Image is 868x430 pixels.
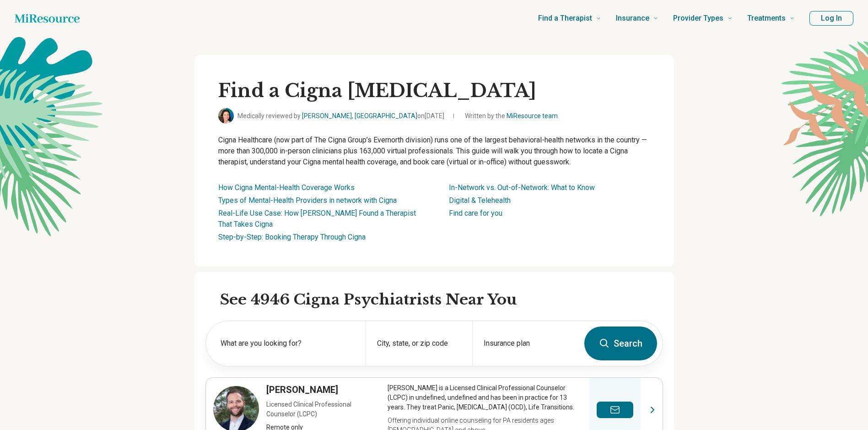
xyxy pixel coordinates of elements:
a: In-Network vs. Out-of-Network: What to Know [449,183,595,192]
a: How Cigna Mental-Health Coverage Works [218,183,355,192]
a: Home page [15,9,80,27]
span: Medically reviewed by [237,111,444,121]
a: Real-Life Use Case: How [PERSON_NAME] Found a Therapist That Takes Cigna [218,209,416,229]
span: Provider Types [673,12,723,25]
a: [PERSON_NAME], [GEOGRAPHIC_DATA] [302,112,417,120]
button: Send a message [597,402,633,418]
a: Find care for you [449,209,502,218]
a: MiResource team [507,112,558,120]
span: Treatments [747,12,786,25]
p: Cigna Healthcare (now part of The Cigna Group’s Evernorth division) runs one of the largest behav... [218,135,650,168]
span: on [DATE] [417,112,444,120]
span: Insurance [616,12,649,25]
h2: See 4946 Cigna Psychiatrists Near You [220,290,663,310]
button: Search [584,327,657,360]
h1: Find a Cigna [MEDICAL_DATA] [218,79,650,103]
button: Log In [809,11,853,26]
label: What are you looking for? [221,338,355,349]
a: Digital & Telehealth [449,196,511,205]
span: Find a Therapist [538,12,592,25]
a: Step-by-Step: Booking Therapy Through Cigna [218,233,366,241]
span: Written by the [465,111,558,121]
a: Types of Mental-Health Providers in network with Cigna [218,196,397,205]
